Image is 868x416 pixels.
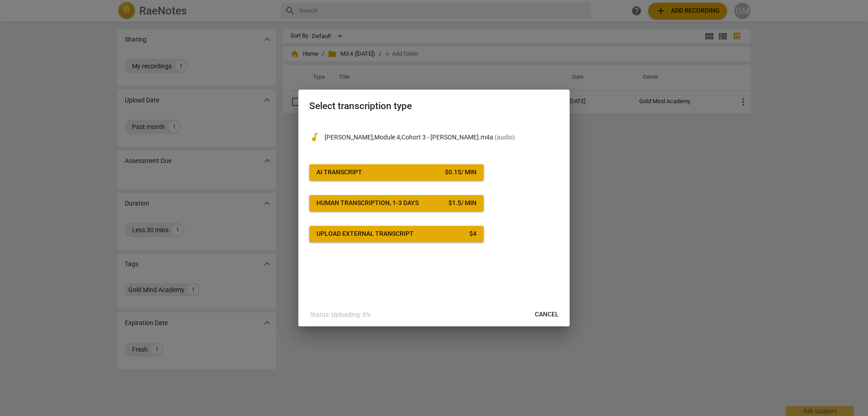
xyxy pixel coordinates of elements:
[309,164,484,181] button: AI Transcript$0.15/ min
[495,134,515,141] span: ( audio )
[469,230,476,239] div: $ 4
[535,310,559,319] span: Cancel
[316,230,414,239] div: Upload external transcript
[445,168,476,177] div: $ 0.15 / min
[316,199,419,208] div: Human transcription, 1-3 days
[309,100,559,112] h2: Select transcription type
[309,132,320,143] span: audiotrack
[448,199,476,208] div: $ 1.5 / min
[309,195,484,211] button: Human transcription, 1-3 days$1.5/ min
[528,306,566,323] button: Cancel
[309,226,484,242] button: Upload external transcript$4
[316,168,362,177] div: AI Transcript
[325,133,559,142] p: Harkness,Richard,Module 4,Cohort 3 - Richard Harkness.m4a(audio)
[310,310,371,320] p: Status: Uploading: 6%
